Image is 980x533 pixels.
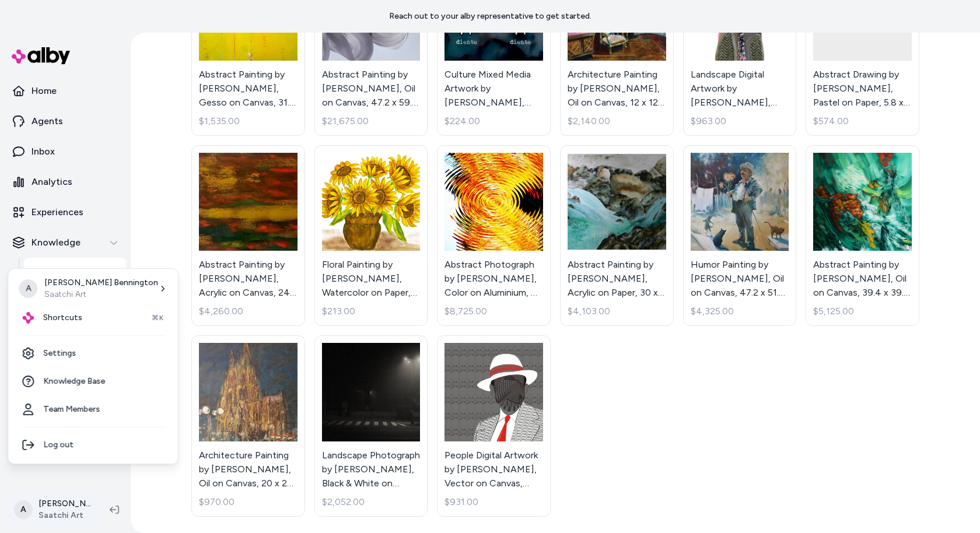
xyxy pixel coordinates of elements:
span: Shortcuts [43,312,82,324]
span: ⌘K [152,313,164,322]
span: A [19,279,37,298]
span: Knowledge Base [43,376,105,387]
div: Log out [13,431,173,459]
a: Team Members [13,395,173,423]
p: Saatchi Art [44,289,158,300]
img: alby Logo [22,312,34,324]
a: Settings [13,339,173,367]
p: [PERSON_NAME] Bennington [44,277,158,289]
